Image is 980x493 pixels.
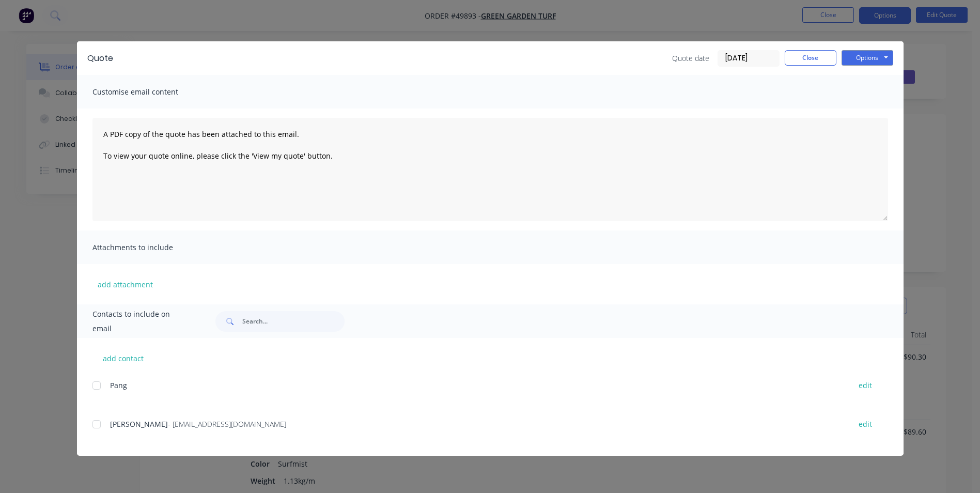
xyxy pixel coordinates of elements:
[785,50,836,66] button: Close
[242,311,345,332] input: Search...
[110,419,168,429] span: [PERSON_NAME]
[852,378,878,392] button: edit
[92,240,206,255] span: Attachments to include
[672,53,709,64] span: Quote date
[92,307,190,336] span: Contacts to include on email
[842,50,893,66] button: Options
[87,52,113,65] div: Quote
[92,85,206,99] span: Customise email content
[168,419,286,429] span: - [EMAIL_ADDRESS][DOMAIN_NAME]
[92,276,158,292] button: add attachment
[852,417,878,431] button: edit
[92,118,888,221] textarea: A PDF copy of the quote has been attached to this email. To view your quote online, please click ...
[110,380,127,390] span: Pang
[92,350,154,366] button: add contact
